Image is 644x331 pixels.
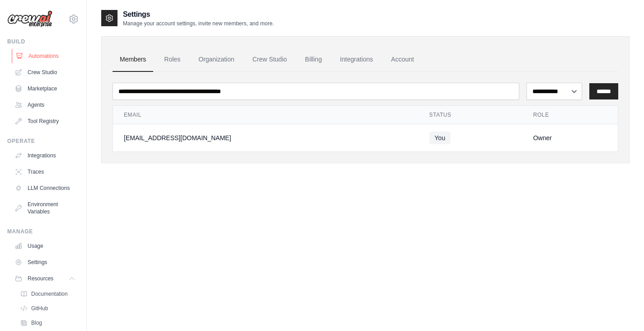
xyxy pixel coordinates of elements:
a: Settings [11,255,79,270]
a: Usage [11,239,79,253]
a: Tool Registry [11,114,79,128]
a: Members [113,47,153,72]
span: Blog [31,319,42,326]
button: Resources [11,271,79,286]
span: Resources [28,275,53,282]
div: Manage [7,228,79,235]
p: Manage your account settings, invite new members, and more. [123,20,274,27]
a: Environment Variables [11,197,79,219]
a: Crew Studio [245,47,294,72]
a: Traces [11,165,79,179]
a: Billing [298,47,329,72]
div: Owner [533,133,607,142]
a: Roles [157,47,188,72]
a: Documentation [16,288,79,300]
a: Blog [16,317,79,329]
th: Role [522,106,618,124]
h2: Settings [123,9,274,20]
a: Integrations [11,148,79,163]
span: Documentation [31,290,68,298]
a: Agents [11,98,79,112]
div: Operate [7,137,79,145]
div: Build [7,38,79,45]
span: You [429,132,451,144]
img: Logo [7,10,52,28]
a: Account [384,47,421,72]
a: Marketplace [11,81,79,96]
a: Automations [12,49,80,63]
a: LLM Connections [11,181,79,195]
a: Crew Studio [11,65,79,80]
span: GitHub [31,305,48,312]
a: Organization [191,47,241,72]
div: [EMAIL_ADDRESS][DOMAIN_NAME] [124,133,408,142]
a: Integrations [333,47,380,72]
th: Status [418,106,522,124]
a: GitHub [16,302,79,315]
th: Email [113,106,418,124]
